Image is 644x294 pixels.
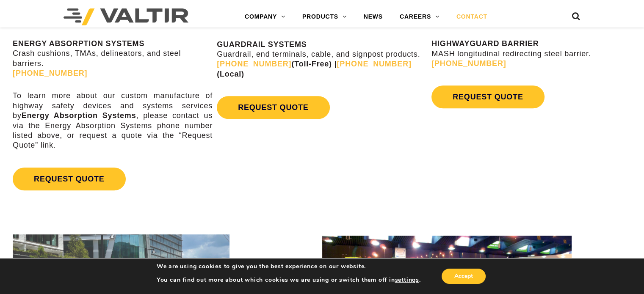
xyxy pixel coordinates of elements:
p: You can find out more about which cookies we are using or switch them off in . [157,276,421,284]
a: COMPANY [236,8,294,25]
a: PRODUCTS [294,8,355,25]
a: REQUEST QUOTE [431,85,544,108]
p: To learn more about our custom manufacture of highway safety devices and systems services by , pl... [13,91,213,150]
a: NEWS [355,8,391,25]
a: [PHONE_NUMBER] [337,60,411,68]
strong: Energy Absorption Systems [22,111,136,120]
a: [PHONE_NUMBER] [431,59,506,68]
strong: (Toll-Free) | (Local) [217,60,412,78]
strong: ENERGY ABSORPTION SYSTEMS [13,39,144,48]
a: [PHONE_NUMBER] [217,60,291,68]
strong: HIGHWAYGUARD BARRIER [431,39,539,48]
p: We are using cookies to give you the best experience on our website. [157,263,421,270]
a: CAREERS [391,8,448,25]
strong: GUARDRAIL SYSTEMS [217,40,307,49]
p: Crash cushions, TMAs, delineators, and steel barriers. [13,39,213,79]
p: Guardrail, end terminals, cable, and signpost products. [217,40,427,80]
button: settings [395,276,419,284]
button: Accept [442,269,486,284]
a: REQUEST QUOTE [217,96,329,119]
a: REQUEST QUOTE [13,168,125,190]
a: CONTACT [448,8,496,25]
p: MASH longitudinal redirecting steel barrier. [431,39,642,69]
a: [PHONE_NUMBER] [13,69,87,77]
img: Valtir [64,8,188,25]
